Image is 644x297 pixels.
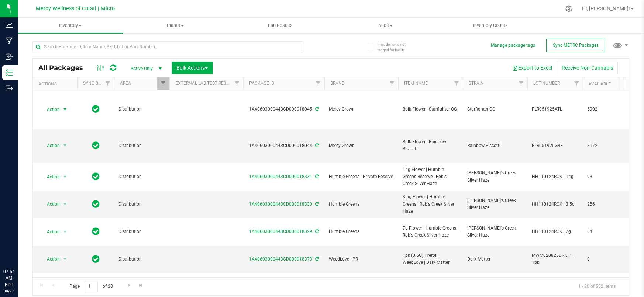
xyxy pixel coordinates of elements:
[587,106,615,113] span: 5902
[118,256,165,263] span: Distribution
[32,41,303,52] input: Search Package ID, Item Name, SKU, Lot or Part Number...
[532,173,578,180] span: HH110124RCK | 14g
[329,106,394,113] span: Mercy Grown
[6,69,13,76] inline-svg: Inventory
[463,22,518,29] span: Inventory Counts
[404,81,428,86] a: Item Name
[314,202,319,207] span: Sync from Compliance System
[572,281,621,292] span: 1 - 20 of 552 items
[587,228,615,235] span: 64
[467,197,523,211] span: [PERSON_NAME]'s Creek Silver Haze
[38,64,90,72] span: All Packages
[92,226,100,237] span: In Sync
[3,268,14,288] p: 07:54 AM PDT
[3,288,14,294] p: 08/27
[36,6,115,12] span: Mercy Wellness of Cotati | Micro
[242,106,326,113] div: 1A40603000443CD000018045
[172,62,213,74] button: Bulk Actions
[124,281,134,291] a: Go to the next page
[85,281,98,292] input: 1
[467,170,523,184] span: [PERSON_NAME]'s Creek Silver Haze
[175,81,233,86] a: External Lab Test Result
[403,166,458,188] span: 14g Flower | Humble Greens Reserve | Rob's Creek Silver Haze
[157,77,169,90] a: Filter
[532,201,578,208] span: HH110124RCK | 3.5g
[61,254,70,264] span: select
[92,171,100,182] span: In Sync
[314,229,319,234] span: Sync from Compliance System
[40,227,60,237] span: Action
[6,21,13,29] inline-svg: Analytics
[118,201,165,208] span: Distribution
[176,65,208,71] span: Bulk Actions
[83,81,111,86] a: Sync Status
[249,229,312,234] a: 1A40603000443CD000018329
[467,142,523,149] span: Rainbow Biscotti
[312,77,324,90] a: Filter
[329,201,394,208] span: Humble Greens
[118,106,165,113] span: Distribution
[532,106,578,113] span: FLR051925ATL
[249,202,312,207] a: 1A40603000443CD000018330
[40,254,60,264] span: Action
[330,81,345,86] a: Brand
[532,252,578,266] span: MWM020825DRK.P | 1pk
[7,238,30,260] iframe: Resource center
[467,225,523,239] span: [PERSON_NAME]'s Creek Silver Haze
[314,143,319,148] span: Sync from Compliance System
[329,228,394,235] span: Humble Greens
[546,39,605,52] button: Sync METRC Packages
[242,142,326,149] div: 1A40603000443CD000018044
[403,252,458,266] span: 1pk (0.5G) Preroll | WeedLove | Dark Matter
[571,77,583,90] a: Filter
[515,77,527,90] a: Filter
[6,53,13,60] inline-svg: Inbound
[40,104,60,115] span: Action
[532,142,578,149] span: FLR051925GBE
[61,104,70,115] span: select
[403,106,458,113] span: Bulk Flower - Starfighter OG
[587,173,615,180] span: 93
[564,5,574,12] div: Manage settings
[249,174,312,179] a: 1A40603000443CD000018331
[438,18,543,33] a: Inventory Counts
[557,62,618,74] button: Receive Non-Cannabis
[333,22,438,29] span: Audit
[314,174,319,179] span: Sync from Compliance System
[61,140,70,151] span: select
[403,139,458,153] span: Bulk Flower - Rainbow Biscotti
[491,42,535,49] button: Manage package tags
[589,81,611,87] a: Available
[403,225,458,239] span: 7g Flower | Humble Greens | Rob's Creek Silver Haze
[329,256,394,263] span: WeedLove - PR
[314,256,319,262] span: Sync from Compliance System
[231,77,243,90] a: Filter
[120,81,131,86] a: Area
[587,142,615,149] span: 8172
[18,18,123,33] a: Inventory
[249,81,274,86] a: Package ID
[102,77,114,90] a: Filter
[228,18,333,33] a: Lab Results
[587,201,615,208] span: 256
[40,172,60,182] span: Action
[40,140,60,151] span: Action
[92,104,100,114] span: In Sync
[329,173,394,180] span: Humble Greens - Private Reserve
[467,106,523,113] span: Starfighter OG
[249,256,312,262] a: 1A40603000443CD000018373
[553,43,599,48] span: Sync METRC Packages
[403,193,458,215] span: 3.5g Flower | Humble Greens | Rob's Creek Silver Haze
[92,140,100,151] span: In Sync
[587,256,615,263] span: 0
[258,22,303,29] span: Lab Results
[40,199,60,209] span: Action
[92,254,100,264] span: In Sync
[118,173,165,180] span: Distribution
[532,228,578,235] span: HH110124RCK | 7g
[329,142,394,149] span: Mercy Grown
[63,281,119,292] span: Page of 28
[6,85,13,92] inline-svg: Outbound
[123,22,228,29] span: Plants
[61,172,70,182] span: select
